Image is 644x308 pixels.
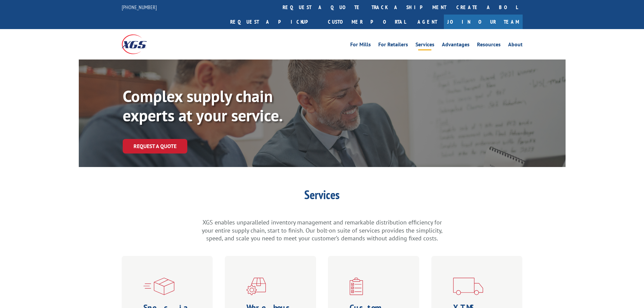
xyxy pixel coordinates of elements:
a: Request a Quote [123,139,187,153]
h1: Services [200,189,444,204]
p: XGS enables unparalleled inventory management and remarkable distribution efficiency for your ent... [200,218,444,242]
a: Request a pickup [225,15,323,29]
img: xgs-icon-transportation-forms-red [453,278,483,295]
img: xgs-icon-custom-logistics-solutions-red [350,278,363,295]
a: For Mills [350,42,371,49]
a: Customer Portal [323,15,411,29]
a: Advantages [442,42,470,49]
p: Complex supply chain experts at your service. [123,87,326,125]
img: xgs-icon-specialized-ltl-red [143,278,174,295]
a: Join Our Team [444,15,523,29]
a: Agent [411,15,444,29]
a: [PHONE_NUMBER] [122,4,157,10]
a: Resources [477,42,501,49]
img: xgs-icon-warehouseing-cutting-fulfillment-red [246,278,266,295]
a: For Retailers [378,42,408,49]
a: Services [415,42,434,49]
a: About [508,42,523,49]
